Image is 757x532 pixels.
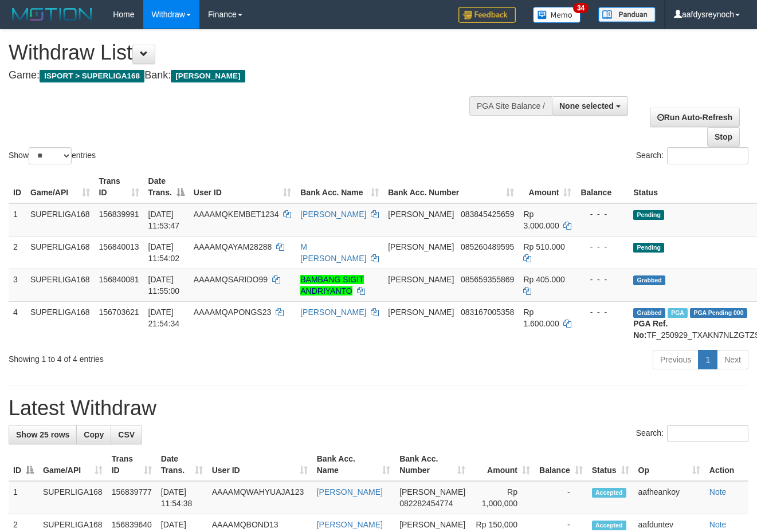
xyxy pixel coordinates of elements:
span: PGA Pending [690,308,747,318]
span: Rp 405.000 [523,275,564,284]
th: Date Trans.: activate to sort column ascending [156,448,207,481]
span: 156840013 [99,242,139,251]
label: Search: [636,425,748,442]
a: Next [717,350,748,369]
span: [DATE] 21:54:34 [148,308,180,328]
span: Accepted [592,488,626,498]
span: Copy 083167005358 to clipboard [461,308,514,317]
th: Game/API: activate to sort column ascending [38,448,107,481]
span: 156703621 [99,308,139,317]
select: Showentries [29,147,72,164]
span: 34 [573,3,589,13]
th: Op: activate to sort column ascending [634,448,705,481]
div: Showing 1 to 4 of 4 entries [9,349,307,365]
a: [PERSON_NAME] [317,520,383,529]
a: 1 [698,350,717,369]
a: [PERSON_NAME] [317,487,383,496]
span: Copy 082282454774 to clipboard [399,499,453,508]
span: [PERSON_NAME] [171,70,245,82]
td: SUPERLIGA168 [26,236,95,269]
span: [PERSON_NAME] [388,308,454,317]
div: - - - [581,306,624,318]
th: Balance: activate to sort column ascending [535,448,587,481]
span: Grabbed [633,275,665,285]
td: 1 [9,481,38,514]
th: Bank Acc. Name: activate to sort column ascending [312,448,395,481]
th: Date Trans.: activate to sort column descending [144,171,189,203]
div: PGA Site Balance / [469,96,552,116]
td: aafheankoy [634,481,705,514]
th: Action [705,448,748,481]
td: 2 [9,236,26,269]
span: None selected [559,101,614,111]
a: Note [709,520,727,529]
span: Pending [633,210,664,220]
label: Show entries [9,147,96,164]
th: User ID: activate to sort column ascending [189,171,296,203]
a: Copy [76,425,111,444]
td: 156839777 [107,481,156,514]
span: Marked by aafchhiseyha [668,308,688,318]
th: Amount: activate to sort column ascending [519,171,576,203]
th: Bank Acc. Number: activate to sort column ascending [395,448,470,481]
h1: Latest Withdraw [9,397,748,420]
span: Copy 085659355869 to clipboard [461,275,514,284]
button: None selected [552,96,628,116]
span: [PERSON_NAME] [388,275,454,284]
th: Balance [576,171,629,203]
img: Button%20Memo.svg [533,7,581,23]
a: [PERSON_NAME] [300,308,366,317]
label: Search: [636,147,748,164]
span: [DATE] 11:55:00 [148,275,180,295]
td: 1 [9,203,26,237]
span: 156840081 [99,275,139,284]
span: Copy 085260489595 to clipboard [461,242,514,251]
a: CSV [111,425,142,444]
th: Bank Acc. Number: activate to sort column ascending [383,171,519,203]
span: [PERSON_NAME] [399,487,465,496]
th: User ID: activate to sort column ascending [207,448,312,481]
th: Game/API: activate to sort column ascending [26,171,95,203]
img: MOTION_logo.png [9,6,96,23]
th: ID: activate to sort column descending [9,448,38,481]
a: Show 25 rows [9,425,77,444]
span: [PERSON_NAME] [399,520,465,529]
span: [DATE] 11:53:47 [148,210,180,230]
td: SUPERLIGA168 [38,481,107,514]
th: ID [9,171,26,203]
th: Amount: activate to sort column ascending [470,448,535,481]
span: AAAAMQSARIDO99 [194,275,268,284]
td: Rp 1,000,000 [470,481,535,514]
th: Trans ID: activate to sort column ascending [95,171,144,203]
span: Rp 3.000.000 [523,210,559,230]
span: Copy 083845425659 to clipboard [461,210,514,219]
b: PGA Ref. No: [633,319,668,340]
td: [DATE] 11:54:38 [156,481,207,514]
span: [PERSON_NAME] [388,210,454,219]
span: Show 25 rows [16,430,69,439]
span: Accepted [592,521,626,530]
th: Trans ID: activate to sort column ascending [107,448,156,481]
a: Stop [707,127,740,147]
img: Feedback.jpg [458,7,516,23]
span: AAAAMQKEMBET1234 [194,210,279,219]
span: Rp 1.600.000 [523,308,559,328]
span: Rp 510.000 [523,242,564,251]
a: M [PERSON_NAME] [300,242,366,263]
td: 3 [9,269,26,301]
span: [PERSON_NAME] [388,242,454,251]
a: BAMBANG SIGIT ANDRIYANTO [300,275,363,295]
h1: Withdraw List [9,41,493,64]
span: 156839991 [99,210,139,219]
div: - - - [581,208,624,220]
div: - - - [581,241,624,253]
input: Search: [667,147,748,164]
a: Note [709,487,727,496]
span: Pending [633,243,664,253]
h4: Game: Bank: [9,70,493,81]
span: AAAAMQAYAM28288 [194,242,272,251]
td: SUPERLIGA168 [26,203,95,237]
span: CSV [118,430,135,439]
input: Search: [667,425,748,442]
span: [DATE] 11:54:02 [148,242,180,263]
